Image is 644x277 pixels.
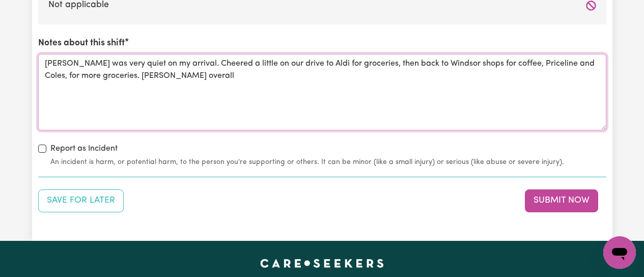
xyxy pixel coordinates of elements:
[603,236,636,269] iframe: Button to launch messaging window
[38,189,124,212] button: Save your job report
[38,37,125,50] label: Notes about this shift
[525,189,598,212] button: Submit your job report
[50,143,118,155] label: Report as Incident
[38,54,606,130] textarea: [PERSON_NAME] was very quiet on my arrival. Cheered a little on our drive to Aldi for groceries, ...
[260,259,384,267] a: Careseekers home page
[50,157,606,168] small: An incident is harm, or potential harm, to the person you're supporting or others. It can be mino...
